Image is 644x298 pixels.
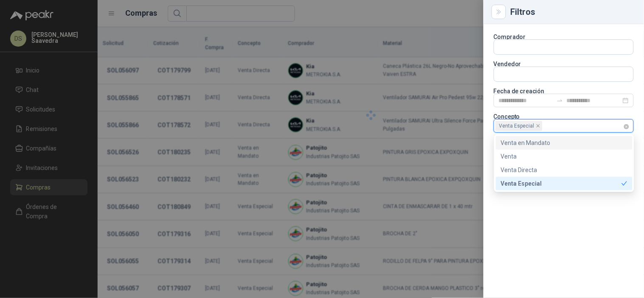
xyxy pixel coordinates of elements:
div: Venta en Mandato [496,136,633,150]
span: close-circle [624,124,629,129]
div: Venta Directa [496,163,633,177]
span: to [557,97,563,104]
p: Vendedor [494,61,634,67]
div: Venta Directa [501,165,627,175]
span: swap-right [557,97,563,104]
button: Close [494,7,504,17]
div: Venta Especial [501,179,622,188]
div: Venta [496,150,633,163]
span: close [536,124,540,128]
p: Comprador [494,34,634,39]
div: Filtros [511,8,634,16]
p: Concepto [494,114,634,119]
p: Fecha de creación [494,89,634,94]
span: Venta Especial [499,121,534,131]
span: check [622,181,627,187]
div: Venta [501,152,627,161]
div: Venta en Mandato [501,138,627,148]
div: Venta Especial [496,177,633,190]
span: Venta Especial [495,121,543,131]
